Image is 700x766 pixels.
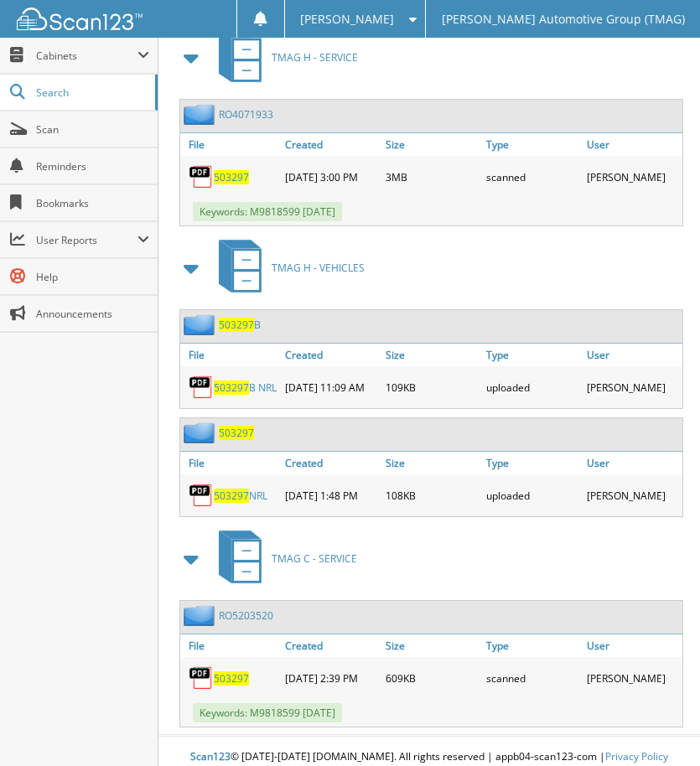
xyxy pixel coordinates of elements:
[583,133,683,156] a: User
[381,661,482,695] div: 609KB
[214,380,249,395] span: 503297
[442,14,685,24] span: [PERSON_NAME] Automotive Group (TMAG)
[193,202,342,221] span: Keywords: M9818599 [DATE]
[605,749,668,763] a: Privacy Policy
[281,160,381,194] div: [DATE] 3:00 PM
[180,634,281,657] a: File
[209,235,365,301] a: TMAG H - VEHICLES
[482,160,583,194] div: scanned
[180,452,281,474] a: File
[482,452,583,474] a: Type
[281,479,381,512] div: [DATE] 1:48 PM
[281,370,381,404] div: [DATE] 11:09 AM
[36,196,149,210] span: Bookmarks
[184,605,219,626] img: folder2.png
[482,661,583,695] div: scanned
[583,160,683,194] div: [PERSON_NAME]
[214,380,277,395] a: 503297B NRL
[36,49,137,63] span: Cabinets
[482,344,583,366] a: Type
[219,426,254,440] a: 503297
[583,661,683,695] div: [PERSON_NAME]
[300,14,394,24] span: [PERSON_NAME]
[214,170,249,184] a: 503297
[189,375,214,400] img: PDF.png
[219,318,261,332] a: 503297B
[381,634,482,657] a: Size
[189,665,214,691] img: PDF.png
[272,261,365,275] span: TMAG H - VEHICLES
[381,479,482,512] div: 108KB
[272,551,357,566] span: TMAG C - SERVICE
[281,344,381,366] a: Created
[482,479,583,512] div: uploaded
[281,634,381,657] a: Created
[219,318,254,332] span: 503297
[214,671,249,686] a: 503297
[583,452,683,474] a: User
[381,160,482,194] div: 3MB
[583,344,683,366] a: User
[281,133,381,156] a: Created
[583,634,683,657] a: User
[17,8,143,30] img: scan123-logo-white.svg
[209,24,358,91] a: TMAG H - SERVICE
[36,159,149,173] span: Reminders
[482,370,583,404] div: uploaded
[184,314,219,335] img: folder2.png
[381,370,482,404] div: 109KB
[184,104,219,125] img: folder2.png
[36,233,137,247] span: User Reports
[482,133,583,156] a: Type
[36,122,149,137] span: Scan
[214,489,267,503] a: 503297NRL
[381,344,482,366] a: Size
[219,107,273,122] a: RO4071933
[36,307,149,321] span: Announcements
[281,452,381,474] a: Created
[482,634,583,657] a: Type
[209,525,357,592] a: TMAG C - SERVICE
[184,422,219,443] img: folder2.png
[381,452,482,474] a: Size
[281,661,381,695] div: [DATE] 2:39 PM
[272,50,358,65] span: TMAG H - SERVICE
[193,703,342,722] span: Keywords: M9818599 [DATE]
[583,479,683,512] div: [PERSON_NAME]
[583,370,683,404] div: [PERSON_NAME]
[219,608,273,623] a: RO5203520
[214,489,249,503] span: 503297
[189,483,214,508] img: PDF.png
[36,270,149,284] span: Help
[180,344,281,366] a: File
[180,133,281,156] a: File
[189,164,214,189] img: PDF.png
[190,749,231,763] span: Scan123
[381,133,482,156] a: Size
[36,85,147,100] span: Search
